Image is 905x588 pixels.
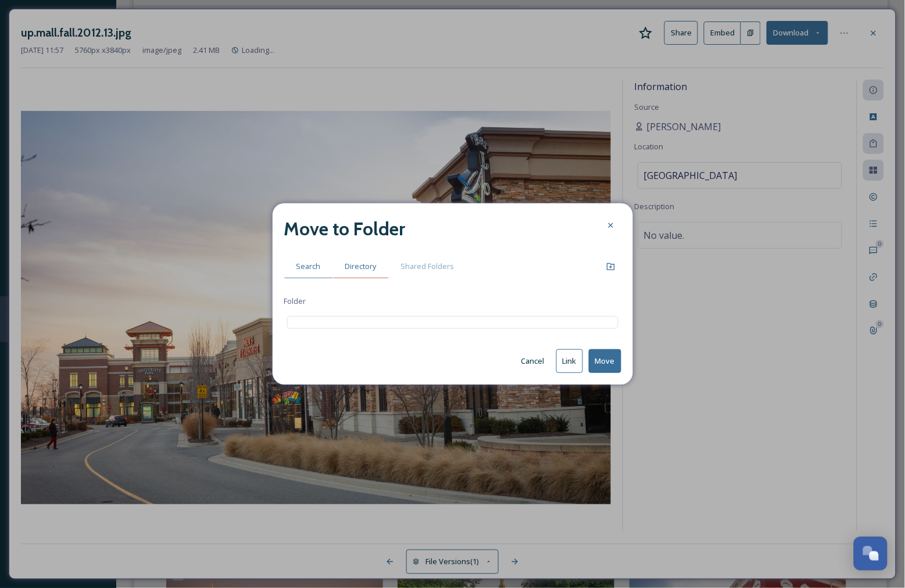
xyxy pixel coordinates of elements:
button: Move [589,349,621,373]
button: Cancel [516,350,550,372]
span: Search [296,261,321,272]
button: Link [556,349,583,373]
h2: Move to Folder [284,215,406,243]
span: Shared Folders [401,261,455,272]
span: Directory [345,261,377,272]
span: Folder [284,296,306,307]
button: Open Chat [854,537,888,571]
